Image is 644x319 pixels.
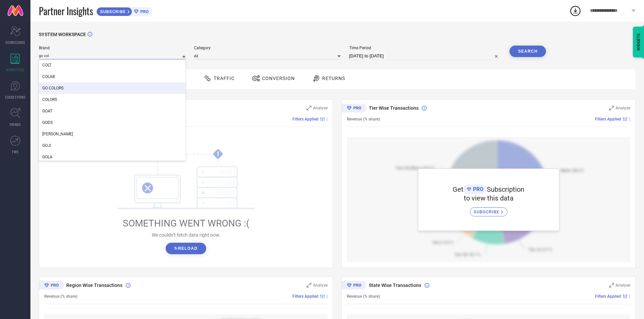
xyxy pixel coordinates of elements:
svg: Zoom [307,283,311,288]
span: SCORECARDS [5,40,25,45]
span: Revenue (% share) [347,294,380,299]
svg: Zoom [609,106,614,110]
span: GOLA [42,155,52,159]
span: TRENDS [9,122,21,127]
span: GO COLORS [42,86,64,90]
span: | [629,294,630,299]
input: Select time period [349,52,501,60]
div: Open download list [569,5,581,17]
svg: Zoom [609,283,614,288]
span: Conversion [262,76,295,81]
span: Tier Wise Transactions [369,105,419,111]
div: GOJI [39,140,186,151]
span: | [327,117,328,122]
span: PRO [139,9,149,14]
span: Filters Applied [595,117,621,122]
span: Category [194,46,341,50]
tspan: ! [217,150,219,158]
span: Filters Applied [292,294,318,299]
span: Analyse [616,283,630,288]
div: GOLA [39,151,186,163]
div: GOHO [39,128,186,140]
span: FWD [12,149,19,154]
div: COLORS [39,94,186,105]
a: SUBSCRIBEPRO [96,5,152,16]
span: Revenue (% share) [44,294,77,299]
span: SOMETHING WENT WRONG :( [123,218,249,229]
span: to view this data [464,194,514,202]
span: COLT [42,63,51,68]
button: ↻Reload [166,243,206,254]
span: SUBSCRIBE [97,9,127,14]
div: GO COLORS [39,82,186,94]
span: | [629,117,630,122]
span: GOAT [42,109,52,113]
span: WORKSPACE [6,67,25,72]
span: GODS [42,120,53,125]
span: COLAB [42,74,55,79]
span: Get [453,185,463,193]
span: COLORS [42,97,57,102]
span: GOJI [42,143,51,148]
span: Filters Applied [292,117,318,122]
span: Analyse [313,283,328,288]
span: [PERSON_NAME] [42,132,73,136]
div: Premium [341,281,366,291]
span: Filters Applied [595,294,621,299]
div: Premium [39,281,64,291]
div: GOAT [39,105,186,117]
a: SUBSCRIBE [470,202,507,216]
span: SYSTEM WORKSPACE [39,32,86,37]
button: Search [509,46,546,57]
span: Time Period [349,46,501,50]
span: Region Wise Transactions [66,283,122,288]
span: We couldn’t fetch data right now. [152,232,220,238]
span: State Wise Transactions [369,283,421,288]
div: COLAB [39,71,186,82]
span: PRO [471,186,483,192]
span: Brand [39,46,186,50]
span: Analyse [616,106,630,110]
span: Analyse [313,106,328,110]
svg: Zoom [307,106,311,110]
div: GODS [39,117,186,128]
span: Revenue (% share) [347,117,380,122]
span: SUGGESTIONS [5,95,26,100]
span: Returns [322,76,345,81]
div: Premium [341,104,366,114]
span: Subscription [487,185,524,193]
div: COLT [39,59,186,71]
span: Traffic [214,76,235,81]
span: SUBSCRIBE [474,209,501,214]
span: | [327,294,328,299]
span: Partner Insights [39,4,93,18]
